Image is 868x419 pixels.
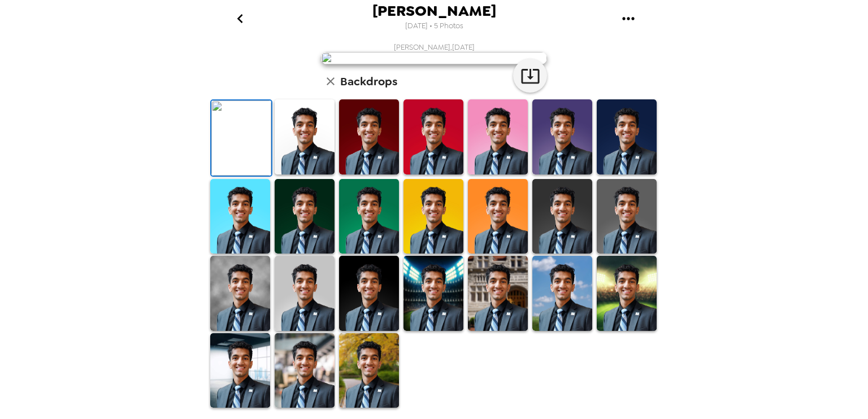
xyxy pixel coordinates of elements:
[211,101,271,176] img: Original
[405,19,463,34] span: [DATE] • 5 Photos
[372,3,496,19] span: [PERSON_NAME]
[340,72,397,90] h6: Backdrops
[394,42,475,52] span: [PERSON_NAME] , [DATE]
[321,52,547,64] img: user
